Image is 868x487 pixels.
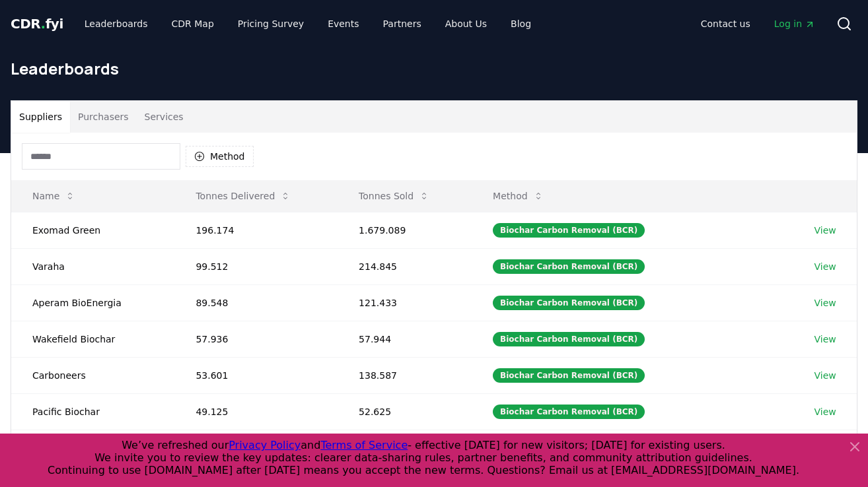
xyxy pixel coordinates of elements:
div: Biochar Carbon Removal (BCR) [493,223,645,238]
td: 214.845 [338,248,472,284]
td: 53.601 [174,357,338,393]
a: Log in [764,12,826,36]
a: View [814,405,836,418]
td: 49.125 [174,393,338,430]
button: Tonnes Sold [348,183,440,209]
td: Varaha [11,248,174,284]
button: Suppliers [11,101,70,133]
button: Purchasers [70,101,137,133]
a: Contact us [690,12,761,36]
td: 57.936 [174,321,338,357]
td: 26.108 [338,430,472,466]
div: Biochar Carbon Removal (BCR) [493,368,645,383]
nav: Main [74,12,542,36]
a: Events [317,12,369,36]
td: 89.548 [174,284,338,321]
div: Biochar Carbon Removal (BCR) [493,296,645,310]
a: CDR Map [161,12,225,36]
nav: Main [690,12,826,36]
td: 52.625 [338,393,472,430]
span: Log in [774,17,815,30]
a: Leaderboards [74,12,159,36]
td: 99.512 [174,248,338,284]
button: Method [482,183,554,209]
a: View [814,369,836,382]
button: Services [137,101,192,133]
td: Aperam BioEnergia [11,284,174,321]
a: View [814,224,836,237]
button: Name [22,183,86,209]
span: . [41,16,46,32]
a: About Us [435,12,497,36]
h1: Leaderboards [11,58,857,79]
div: Biochar Carbon Removal (BCR) [493,259,645,274]
button: Tonnes Delivered [185,183,301,209]
a: View [814,296,836,309]
a: Blog [500,12,542,36]
a: Pricing Survey [227,12,314,36]
div: Biochar Carbon Removal (BCR) [493,332,645,346]
div: Biochar Carbon Removal (BCR) [493,405,645,419]
td: Carboneers [11,357,174,393]
span: CDR fyi [11,16,63,32]
td: Freres Biochar [11,430,174,466]
td: 121.433 [338,284,472,321]
button: Method [186,146,254,167]
a: View [814,260,836,273]
td: 196.174 [174,212,338,248]
td: Wakefield Biochar [11,321,174,357]
td: 1.679.089 [338,212,472,248]
td: 138.587 [338,357,472,393]
td: 26.108 [174,430,338,466]
td: Pacific Biochar [11,393,174,430]
a: View [814,333,836,346]
td: 57.944 [338,321,472,357]
a: CDR.fyi [11,15,63,33]
a: Partners [373,12,432,36]
td: Exomad Green [11,212,174,248]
